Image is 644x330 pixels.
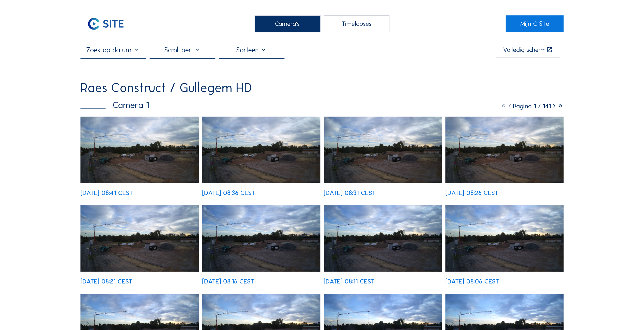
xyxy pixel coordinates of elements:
div: [DATE] 08:06 CEST [445,278,499,284]
img: image_53382358 [324,205,442,272]
span: Pagina 1 / 141 [513,102,551,110]
div: [DATE] 08:31 CEST [324,190,376,196]
div: Timelapses [324,15,389,32]
div: Camera 1 [80,100,149,109]
div: [DATE] 08:11 CEST [324,278,375,284]
img: image_53382641 [80,205,199,272]
img: image_53383063 [202,117,320,183]
img: image_53382783 [445,117,564,183]
div: [DATE] 08:41 CEST [80,190,133,196]
input: Zoek op datum 󰅀 [80,46,146,54]
div: [DATE] 08:21 CEST [80,278,132,284]
img: C-SITE Logo [80,15,131,32]
a: Mijn C-Site [506,15,564,32]
div: [DATE] 08:36 CEST [202,190,255,196]
div: Raes Construct / Gullegem HD [80,81,252,94]
img: image_53382223 [445,205,564,272]
img: image_53383199 [80,117,199,183]
img: image_53382920 [324,117,442,183]
div: Volledig scherm [503,47,546,53]
a: C-SITE Logo [80,15,138,32]
div: [DATE] 08:26 CEST [445,190,498,196]
img: image_53382503 [202,205,320,272]
div: Camera's [255,15,320,32]
div: [DATE] 08:16 CEST [202,278,254,284]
